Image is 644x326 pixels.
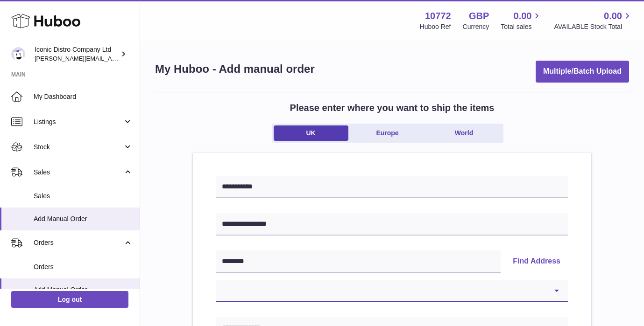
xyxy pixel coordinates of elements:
[274,125,348,141] a: UK
[34,168,123,177] span: Sales
[554,22,633,31] span: AVAILABLE Stock Total
[501,10,542,31] a: 0.00 Total sales
[34,215,133,223] span: Add Manual Order
[420,22,451,31] div: Huboo Ref
[514,10,532,22] span: 0.00
[505,250,568,273] button: Find Address
[427,125,502,141] a: World
[34,263,133,271] span: Orders
[34,92,133,101] span: My Dashboard
[35,55,187,62] span: [PERSON_NAME][EMAIL_ADDRESS][DOMAIN_NAME]
[350,125,425,141] a: Europe
[425,10,451,22] strong: 10772
[155,62,315,76] h1: My Huboo - Add manual order
[290,102,495,114] h2: Please enter where you want to ship the items
[604,10,622,22] span: 0.00
[34,285,133,294] span: Add Manual Order
[11,291,128,308] a: Log out
[536,61,629,83] button: Multiple/Batch Upload
[469,10,489,22] strong: GBP
[34,118,123,126] span: Listings
[463,22,489,31] div: Currency
[501,22,542,31] span: Total sales
[34,238,123,247] span: Orders
[11,47,25,61] img: paul@iconicdistro.com
[35,45,119,63] div: Iconic Distro Company Ltd
[34,143,123,152] span: Stock
[34,192,133,201] span: Sales
[554,10,633,31] a: 0.00 AVAILABLE Stock Total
